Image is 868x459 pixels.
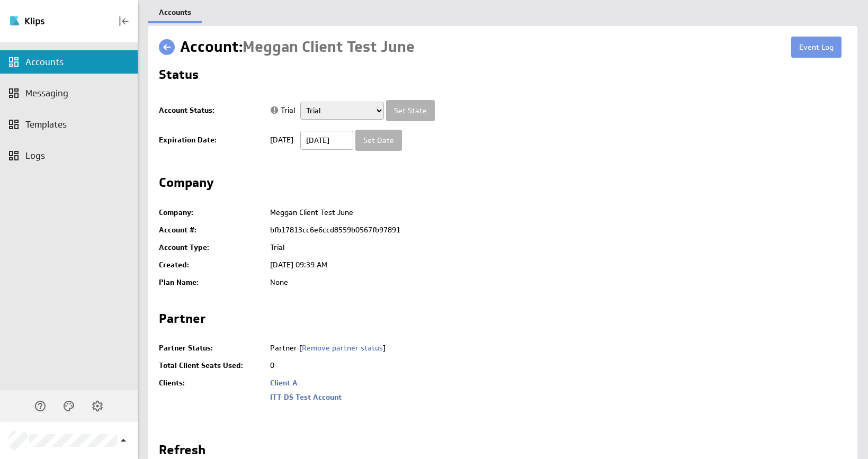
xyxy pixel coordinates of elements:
div: Accounts [25,56,135,68]
td: Account Status: [159,96,265,125]
td: 0 [265,357,386,374]
svg: Account and settings [91,400,104,412]
div: Account and settings [88,397,106,415]
a: ITT DS Test Account [270,392,342,402]
td: [DATE] [265,125,295,155]
td: Trial [265,96,295,125]
td: Meggan Client Test June [265,204,847,221]
td: [DATE] 09:39 AM [265,256,847,274]
td: Account Type: [159,239,265,256]
td: Clients: [159,374,265,422]
td: Total Client Seats Used: [159,357,265,374]
h1: Account: [180,37,415,58]
td: Partner [ ] [265,339,386,357]
td: Expiration Date: [159,125,265,155]
span: Meggan Client Test June [243,37,415,57]
div: Logs [25,150,135,161]
div: Help [31,397,49,415]
td: Company: [159,204,265,221]
div: Go to Dashboards [9,13,83,30]
td: None [265,274,847,291]
h2: Status [159,68,199,85]
div: Themes [60,397,78,415]
h2: Company [159,176,214,193]
div: Messaging [25,87,135,99]
a: Event Log [791,37,842,58]
td: Trial [265,239,847,256]
td: Plan Name: [159,274,265,291]
div: Templates [25,119,135,130]
div: Collapse [115,12,133,30]
svg: Themes [62,400,75,412]
input: Set State [386,100,435,121]
a: Remove partner status [302,343,383,353]
a: Client A [270,378,298,388]
img: Klipfolio klips logo [9,13,83,30]
td: bfb17813cc6e6ccd8559b0567fb97891 [265,221,847,239]
h2: Partner [159,312,205,329]
td: Partner Status: [159,339,265,357]
input: Set Date [355,130,402,151]
td: Account #: [159,221,265,239]
td: Created: [159,256,265,274]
